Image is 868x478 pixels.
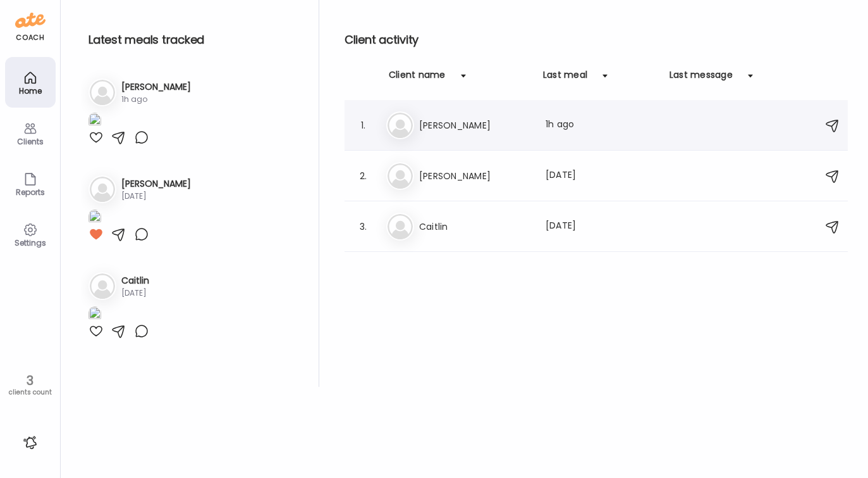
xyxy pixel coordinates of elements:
img: bg-avatar-default.svg [388,214,413,239]
img: bg-avatar-default.svg [388,163,413,189]
div: [DATE] [546,219,657,234]
h3: [PERSON_NAME] [419,118,530,133]
div: 1h ago [546,118,657,133]
div: 1h ago [121,94,191,105]
h3: [PERSON_NAME] [121,80,191,94]
div: 3. [356,219,371,234]
div: [DATE] [121,191,191,202]
div: 2. [356,168,371,184]
div: Client name [389,68,446,89]
img: bg-avatar-default.svg [90,274,115,299]
img: bg-avatar-default.svg [388,113,413,138]
h2: Client activity [345,30,848,49]
div: [DATE] [546,168,657,184]
div: Clients [8,137,53,146]
h3: Caitlin [419,219,530,234]
div: [DATE] [121,287,149,299]
img: images%2Fcwmip5V9LtZalLnKZlfhrNk3sI72%2F6x5ZOazeZeIZuicqcy3G%2Fqi5io6TEc5qjdy5DrDqZ_1080 [89,210,101,227]
div: 3 [4,373,56,388]
div: coach [16,32,44,43]
img: bg-avatar-default.svg [90,80,115,105]
div: Home [8,87,53,95]
h3: [PERSON_NAME] [419,168,530,184]
img: images%2Fz9mxlYhkP9PQvFfENKxyKf4fedi2%2FuhaYrZIlMpbmF9Vxrrk8%2FLmApuiJvRnOuQv6ooYWm_1080 [89,306,101,324]
h2: Latest meals tracked [89,30,298,49]
img: ate [15,10,46,30]
img: images%2FXCPDlGnWx9QfyCmOe080ZI2EizI3%2FBmLFKNF49lIKvEY0IavA%2FJQ5bPxlwUqwL217HfWu1_1080 [89,113,101,130]
div: 1. [356,118,371,133]
h3: [PERSON_NAME] [121,177,191,191]
div: Last message [669,68,733,89]
div: clients count [4,388,56,397]
div: Reports [8,188,53,196]
img: bg-avatar-default.svg [90,177,115,202]
div: Last meal [543,68,587,89]
div: Settings [8,239,53,247]
h3: Caitlin [121,274,149,287]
